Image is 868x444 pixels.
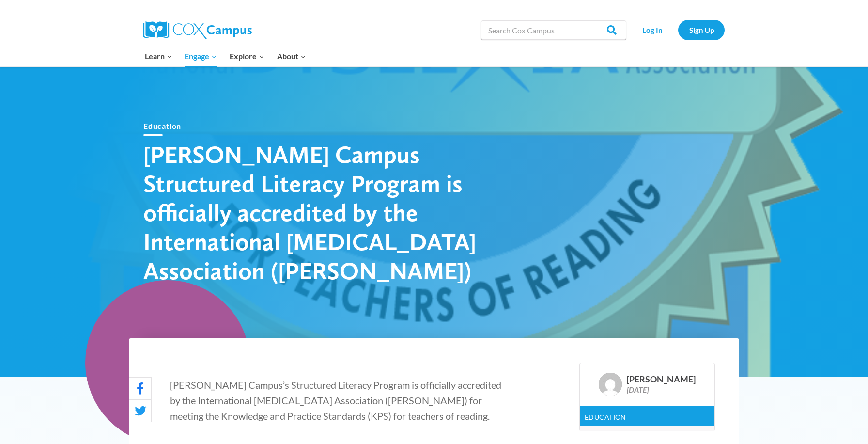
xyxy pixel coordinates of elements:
div: [PERSON_NAME] [627,374,696,385]
input: Search Cox Campus [481,20,626,40]
span: Explore [230,50,264,63]
h1: [PERSON_NAME] Campus Structured Literacy Program is officially accredited by the International [M... [143,140,482,285]
a: Log In [631,20,673,40]
a: Education [143,121,181,130]
a: Education [585,413,626,421]
a: Sign Up [678,20,725,40]
span: [PERSON_NAME] Campus’s Structured Literacy Program is officially accredited by the International ... [170,379,501,422]
nav: Primary Navigation [139,46,312,66]
span: About [277,50,306,63]
div: [DATE] [627,385,696,394]
img: Cox Campus [143,21,252,39]
nav: Secondary Navigation [631,20,725,40]
span: Engage [185,50,217,63]
span: Learn [145,50,172,63]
